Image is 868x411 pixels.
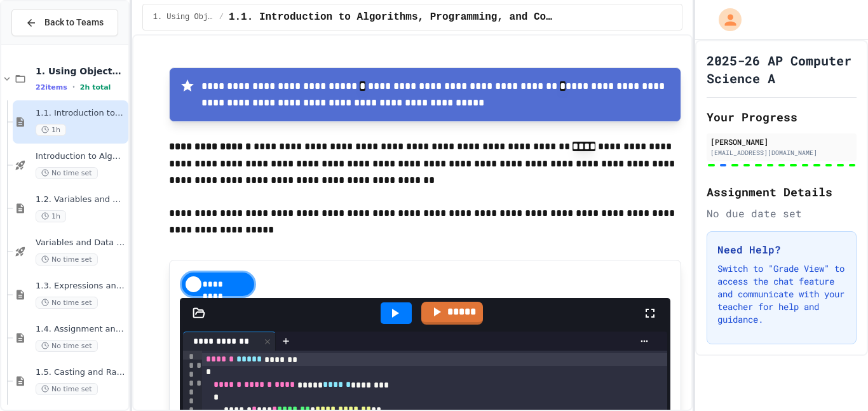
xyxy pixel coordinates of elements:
span: No time set [36,253,98,266]
p: Switch to "Grade View" to access the chat feature and communicate with your teacher for help and ... [717,262,846,326]
span: 1.3. Expressions and Output [New] [36,281,126,292]
span: 1h [36,210,66,222]
button: Back to Teams [11,9,118,36]
div: [PERSON_NAME] [710,136,853,147]
span: No time set [36,340,98,352]
h1: 2025-26 AP Computer Science A [707,51,857,87]
span: 1.4. Assignment and Input [36,324,126,335]
span: 1. Using Objects and Methods [36,65,126,77]
span: 1. Using Objects and Methods [153,12,214,22]
span: / [219,12,224,22]
span: 1.1. Introduction to Algorithms, Programming, and Compilers [36,108,126,119]
span: No time set [36,383,98,395]
span: Introduction to Algorithms, Programming, and Compilers [36,151,126,162]
span: 2h total [80,83,111,91]
div: My Account [705,5,745,34]
span: 1.2. Variables and Data Types [36,194,126,205]
div: No due date set [707,206,857,221]
span: No time set [36,297,98,309]
span: Variables and Data Types - Quiz [36,238,126,248]
h3: Need Help? [717,242,846,257]
div: [EMAIL_ADDRESS][DOMAIN_NAME] [710,148,853,158]
span: 1h [36,124,66,136]
h2: Assignment Details [707,183,857,201]
span: 22 items [36,83,67,91]
span: 1.5. Casting and Ranges of Values [36,367,126,378]
span: • [72,82,75,92]
span: Back to Teams [44,16,104,29]
span: 1.1. Introduction to Algorithms, Programming, and Compilers [229,10,554,25]
span: No time set [36,167,98,179]
h2: Your Progress [707,108,857,126]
